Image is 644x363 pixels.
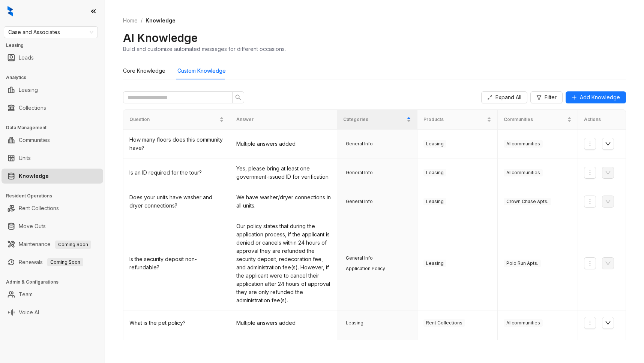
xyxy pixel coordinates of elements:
[2,255,103,270] li: Renewals
[417,110,498,130] th: Products
[572,95,577,100] span: plus
[19,305,39,320] a: Voice AI
[343,140,375,148] span: General Info
[19,100,46,115] a: Collections
[19,50,34,65] a: Leads
[146,17,176,24] span: Knowledge
[19,201,59,216] a: Rent Collections
[230,216,337,311] td: Our policy states that during the application process, if the applicant is denied or cancels with...
[129,193,224,210] div: Does your units have washer and dryer connections?
[504,169,543,176] span: All communities
[545,93,557,102] span: Filter
[19,255,83,270] a: RenewalsComing Soon
[19,151,31,166] a: Units
[504,260,541,267] span: Polo Run Apts.
[123,67,165,75] div: Core Knowledge
[8,6,13,16] img: logo
[55,241,91,249] span: Coming Soon
[423,140,446,148] span: Leasing
[129,116,218,123] span: Question
[2,305,103,320] li: Voice AI
[423,260,446,267] span: Leasing
[2,151,103,166] li: Units
[19,82,38,97] a: Leasing
[230,311,337,335] td: Multiple answers added
[530,91,563,103] button: Filter
[487,95,492,100] span: expand-alt
[123,110,230,130] th: Question
[587,141,593,147] span: more
[2,50,103,65] li: Leads
[2,133,103,148] li: Communities
[605,141,611,147] span: down
[6,124,105,131] h3: Data Management
[495,93,521,102] span: Expand All
[504,198,551,205] span: Crown Chase Apts.
[504,319,543,327] span: All communities
[343,198,375,205] span: General Info
[6,42,105,49] h3: Leasing
[2,201,103,216] li: Rent Collections
[123,45,286,53] div: Build and customize automated messages for different occasions.
[2,237,103,252] li: Maintenance
[504,140,543,148] span: All communities
[129,136,224,152] div: How many floors does this community have?
[2,169,103,184] li: Knowledge
[2,100,103,115] li: Collections
[423,116,485,123] span: Products
[498,110,578,130] th: Communities
[536,95,542,100] span: filter
[230,110,337,130] th: Answer
[8,27,93,38] span: Case and Associates
[423,319,465,327] span: Rent Collections
[230,187,337,216] td: We have washer/dryer connections in all units.
[129,319,224,327] div: What is the pet policy?
[230,130,337,158] td: Multiple answers added
[580,93,620,102] span: Add Knowledge
[423,169,446,176] span: Leasing
[19,169,49,184] a: Knowledge
[578,110,626,130] th: Actions
[605,320,611,326] span: down
[343,265,388,272] span: Application Policy
[343,169,375,176] span: General Info
[6,279,105,285] h3: Admin & Configurations
[129,169,224,177] div: Is an ID required for the tour?
[230,158,337,187] td: Yes, please bring at least one government-issued ID for verification.
[2,82,103,97] li: Leasing
[566,91,626,103] button: Add Knowledge
[123,31,198,45] h2: AI Knowledge
[141,16,143,25] li: /
[235,94,241,100] span: search
[6,74,105,81] h3: Analytics
[587,260,593,266] span: more
[587,199,593,205] span: more
[504,116,566,123] span: Communities
[19,219,46,234] a: Move Outs
[177,67,226,75] div: Custom Knowledge
[481,91,527,103] button: Expand All
[129,255,224,272] div: Is the security deposit non-refundable?
[2,219,103,234] li: Move Outs
[343,254,375,262] span: General Info
[343,116,405,123] span: Categories
[19,287,33,302] a: Team
[423,198,446,205] span: Leasing
[2,287,103,302] li: Team
[19,133,50,148] a: Communities
[47,258,83,266] span: Coming Soon
[343,319,366,327] span: Leasing
[122,16,139,25] a: Home
[6,193,105,199] h3: Resident Operations
[587,320,593,326] span: more
[587,170,593,176] span: more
